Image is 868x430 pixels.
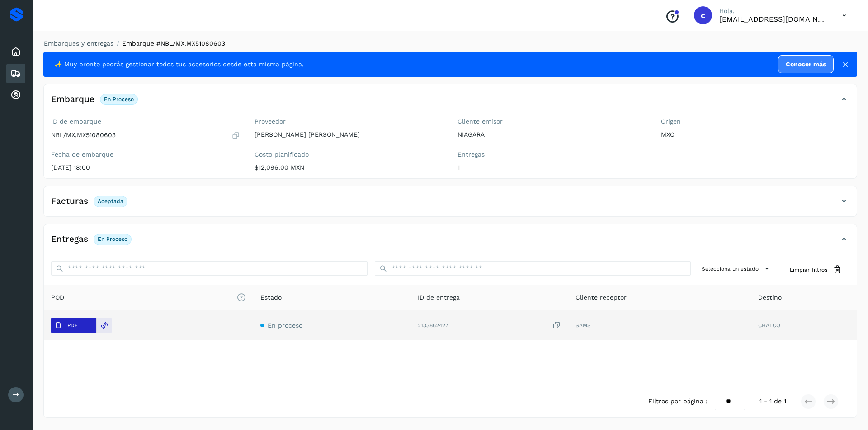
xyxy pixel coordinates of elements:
[51,196,88,207] h4: Facturas
[790,266,827,274] span: Limpiar filtros
[51,118,240,125] label: ID de embarque
[458,118,646,125] label: Cliente emisor
[51,151,240,158] label: Fecha de embarque
[576,293,627,302] span: Cliente receptor
[698,261,775,276] button: Selecciona un estado
[783,261,849,278] button: Limpiar filtros
[51,234,88,245] h4: Entregas
[54,60,304,69] span: ✨ Muy pronto podrás gestionar todos tus accesorios desde esta misma página.
[418,293,460,302] span: ID de entrega
[96,318,112,333] div: Reemplazar POD
[98,198,123,204] p: Aceptada
[458,164,646,171] p: 1
[255,151,443,158] label: Costo planificado
[661,118,850,125] label: Origen
[104,96,134,102] p: En proceso
[255,164,443,171] p: $12,096.00 MXN
[98,236,127,242] p: En proceso
[719,7,828,15] p: Hola,
[6,64,25,83] div: Embarques
[51,318,96,333] button: PDF
[67,322,78,328] p: PDF
[51,164,240,171] p: [DATE] 18:00
[568,310,751,340] td: SAMS
[751,310,857,340] td: CHALCO
[6,42,25,62] div: Inicio
[6,85,25,105] div: Cuentas por cobrar
[458,151,646,158] label: Entregas
[44,194,857,216] div: FacturasAceptada
[255,118,443,125] label: Proveedor
[759,397,786,406] span: 1 - 1 de 1
[758,293,782,302] span: Destino
[44,40,113,47] a: Embarques y entregas
[260,293,282,302] span: Estado
[44,92,857,114] div: EmbarqueEn proceso
[44,231,857,254] div: EntregasEn proceso
[458,131,646,139] p: NIAGARA
[122,40,225,47] span: Embarque #NBL/MX.MX51080603
[719,15,828,23] p: carlosvazqueztgc@gmail.com
[268,322,302,329] span: En proceso
[418,321,561,330] div: 2133862427
[43,39,857,48] nav: breadcrumb
[648,397,708,406] span: Filtros por página :
[778,55,834,73] a: Conocer más
[255,131,443,139] p: [PERSON_NAME] [PERSON_NAME]
[661,131,850,139] p: MXC
[51,293,246,302] span: POD
[51,131,116,139] p: NBL/MX.MX51080603
[51,94,94,105] h4: Embarque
